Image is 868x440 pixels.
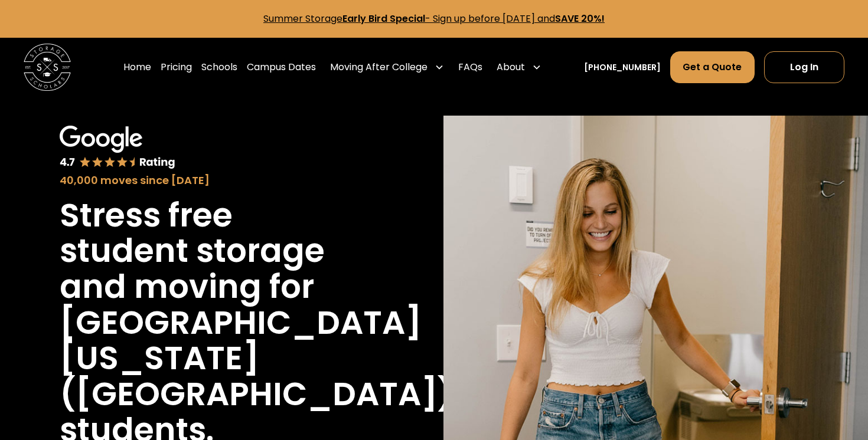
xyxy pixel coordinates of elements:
[201,51,237,84] a: Schools
[764,51,844,83] a: Log In
[325,51,449,84] div: Moving After College
[60,126,176,170] img: Google 4.7 star rating
[458,51,482,84] a: FAQs
[670,51,754,83] a: Get a Quote
[161,51,192,84] a: Pricing
[60,172,366,188] div: 40,000 moves since [DATE]
[60,198,366,305] h1: Stress free student storage and moving for
[247,51,316,84] a: Campus Dates
[263,12,605,25] a: Summer StorageEarly Bird Special- Sign up before [DATE] andSAVE 20%!
[24,44,71,91] a: home
[492,51,546,84] div: About
[24,44,71,91] img: Storage Scholars main logo
[330,60,428,74] div: Moving After College
[555,12,605,25] strong: SAVE 20%!
[497,60,525,74] div: About
[584,61,661,74] a: [PHONE_NUMBER]
[60,305,453,412] h1: [GEOGRAPHIC_DATA][US_STATE] ([GEOGRAPHIC_DATA])
[123,51,151,84] a: Home
[342,12,425,25] strong: Early Bird Special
